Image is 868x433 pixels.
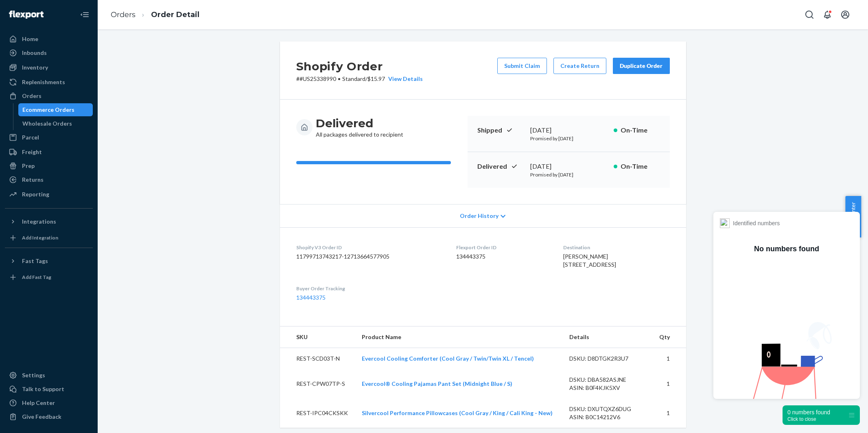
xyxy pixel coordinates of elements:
[530,135,607,142] p: Promised by [DATE]
[280,369,356,398] td: REST-CPW07TP-S
[22,78,65,86] div: Replenishments
[22,120,72,128] div: Wholesale Orders
[563,326,652,348] th: Details
[553,58,606,74] button: Create Return
[5,173,93,186] a: Returns
[5,89,93,102] a: Orders
[22,63,48,72] div: Inventory
[22,35,38,43] div: Home
[5,255,93,268] button: Fast Tags
[563,244,670,251] dt: Destination
[569,376,646,384] div: DSKU: DBA582ASJNE
[22,413,61,421] div: Give Feedback
[22,218,56,226] div: Integrations
[22,234,58,241] div: Add Integration
[362,380,512,387] a: Evercool® Cooling Pajamas Pant Set (Midnight Blue / S)
[22,92,42,100] div: Orders
[497,58,547,74] button: Submit Claim
[296,285,443,292] dt: Buyer Order Tracking
[652,369,686,398] td: 1
[296,252,443,261] dd: 11799713743217-12713664577905
[355,326,562,348] th: Product Name
[22,133,39,141] div: Parcel
[5,46,93,59] a: Inbounds
[22,148,42,156] div: Freight
[280,348,356,370] td: REST-SCD03T-N
[620,62,663,70] div: Duplicate Order
[801,7,818,23] button: Open Search Box
[5,369,93,382] a: Settings
[342,75,365,82] span: Standard
[22,385,64,393] div: Talk to Support
[22,190,49,198] div: Reporting
[837,7,853,23] button: Open account menu
[385,75,423,83] button: View Details
[569,405,646,413] div: DSKU: DXUTQXZ6DUG
[18,117,93,130] a: Wholesale Orders
[111,10,136,19] a: Orders
[5,76,93,89] a: Replenishments
[316,116,403,131] h3: Delivered
[280,326,356,348] th: SKU
[280,398,356,428] td: REST-IPC04CKSKK
[22,399,55,407] div: Help Center
[5,61,93,74] a: Inventory
[22,176,44,184] div: Returns
[460,212,498,220] span: Order History
[819,7,835,23] button: Open notifications
[477,126,524,135] p: Shipped
[530,162,607,171] div: [DATE]
[316,116,403,139] div: All packages delivered to recipient
[22,371,45,379] div: Settings
[569,355,646,363] div: DSKU: D8DTGK2R3U7
[652,348,686,370] td: 1
[621,126,660,135] p: On-Time
[569,384,646,392] div: ASIN: B0F4KJK5XV
[5,271,93,284] a: Add Fast Tag
[296,58,423,75] h2: Shopify Order
[621,162,660,171] p: On-Time
[18,103,93,116] a: Ecommerce Orders
[569,413,646,421] div: ASIN: B0C14212V6
[22,257,48,265] div: Fast Tags
[5,410,93,423] button: Give Feedback
[22,106,74,114] div: Ecommerce Orders
[530,126,607,135] div: [DATE]
[613,58,670,74] button: Duplicate Order
[456,244,550,251] dt: Flexport Order ID
[652,326,686,348] th: Qty
[296,294,326,301] a: 134443375
[5,33,93,46] a: Home
[5,396,93,409] a: Help Center
[5,131,93,144] a: Parcel
[296,244,443,251] dt: Shopify V3 Order ID
[477,162,524,171] p: Delivered
[22,162,35,170] div: Prep
[104,3,206,27] ol: breadcrumbs
[5,146,93,159] a: Freight
[296,75,423,83] p: # #US25338990 / $15.97
[362,355,534,362] a: Evercool Cooling Comforter (Cool Gray / Twin/Twin XL / Tencel)
[362,409,553,416] a: Silvercool Performance Pillowcases (Cool Gray / King / Cali King - New)
[5,215,93,228] button: Integrations
[652,398,686,428] td: 1
[9,11,44,19] img: Flexport logo
[22,274,51,281] div: Add Fast Tag
[5,159,93,172] a: Prep
[77,7,93,23] button: Close Navigation
[530,171,607,178] p: Promised by [DATE]
[456,252,550,261] dd: 134443375
[22,49,47,57] div: Inbounds
[845,196,861,237] button: Help Center
[5,231,93,244] a: Add Integration
[151,10,199,19] a: Order Detail
[563,253,616,268] span: [PERSON_NAME] [STREET_ADDRESS]
[5,188,93,201] a: Reporting
[338,75,341,82] span: •
[5,383,93,396] a: Talk to Support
